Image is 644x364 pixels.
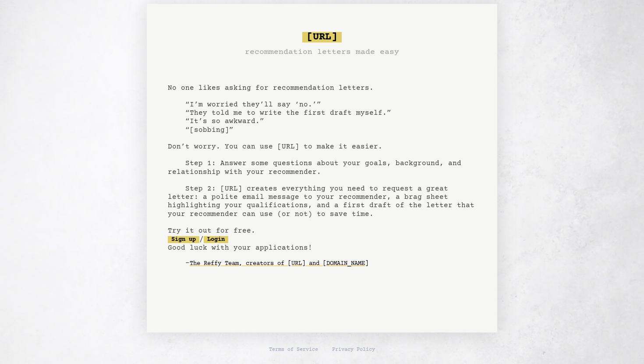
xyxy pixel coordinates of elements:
a: Sign up [168,236,199,243]
pre: No one likes asking for recommendation letters. “I’m worried they’ll say ‘no.’” “They told me to ... [168,28,476,285]
span: [URL] [302,32,342,42]
h3: recommendation letters made easy [245,46,399,58]
a: Terms of Service [269,346,318,353]
a: The Reffy Team, creators of [URL] and [DOMAIN_NAME] [190,257,368,271]
a: Privacy Policy [332,346,375,353]
a: Login [204,236,228,243]
div: - [185,259,476,268]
